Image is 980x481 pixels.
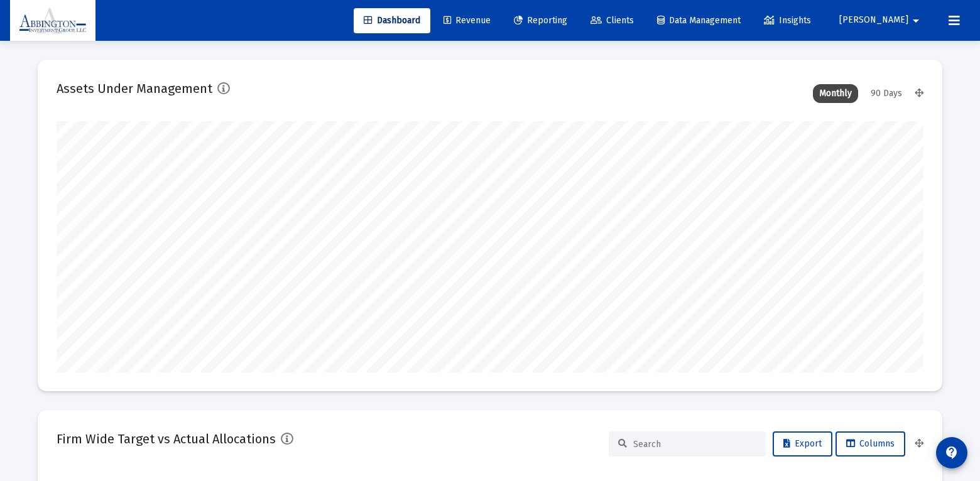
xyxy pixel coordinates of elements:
div: Monthly [813,84,858,103]
span: Reporting [514,15,567,26]
button: Columns [836,431,905,457]
div: 90 Days [864,84,908,103]
h2: Firm Wide Target vs Actual Allocations [57,429,276,449]
img: Dashboard [19,8,86,33]
span: Dashboard [364,15,420,26]
a: Data Management [647,8,751,33]
a: Insights [754,8,821,33]
span: [PERSON_NAME] [839,15,908,26]
a: Revenue [433,8,501,33]
span: Insights [764,15,811,26]
a: Reporting [504,8,577,33]
mat-icon: contact_support [944,445,959,460]
a: Dashboard [354,8,430,33]
span: Clients [591,15,634,26]
h2: Assets Under Management [57,78,212,99]
span: Export [783,438,822,449]
button: Export [773,431,832,457]
span: Columns [846,438,895,449]
span: Data Management [657,15,741,26]
mat-icon: arrow_drop_down [908,8,923,33]
input: Search [633,439,756,450]
a: Clients [580,8,644,33]
span: Revenue [444,15,491,26]
button: [PERSON_NAME] [824,8,939,33]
